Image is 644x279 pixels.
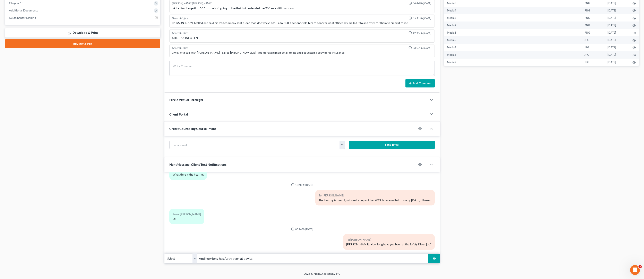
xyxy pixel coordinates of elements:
[5,39,160,48] a: Review & File
[581,7,604,14] td: PNG
[581,59,604,66] td: JPG
[172,21,432,25] div: [PERSON_NAME] called and said his mtg company sent a loan mod doc weeks ago --i do NOT have one. ...
[172,31,188,35] div: General Office
[172,51,432,55] div: 3 way mtg call with [PERSON_NAME] - called [PHONE_NUMBER] - got mortgage mod email to me and requ...
[172,36,432,40] div: MTD TAX INFO SENT
[581,22,604,29] td: PNG
[444,36,581,44] td: Media5
[346,237,431,242] div: To: [PERSON_NAME]
[604,7,629,14] td: [DATE]
[172,1,212,5] div: [PERSON_NAME] [PERSON_NAME]
[581,44,604,51] td: JPG
[413,46,431,50] span: 03:57PM[DATE]
[170,141,340,149] input: Enter email
[581,29,604,36] td: PNG
[169,98,203,102] span: Hire a Virtual Paralegal
[604,14,629,22] td: [DATE]
[205,272,439,279] div: 2025 © NextChapterBK, INC
[172,46,188,50] div: General Office
[169,183,435,187] div: 12:48PM[DATE]
[9,1,23,5] span: Chapter 13
[444,29,581,36] td: Media1
[9,16,36,19] span: NextChapter Mailing
[169,127,216,130] span: Credit Counseling Course Invite
[169,162,226,166] span: NextMessage: Client Text Notifications
[6,14,160,22] a: NextChapter Mailing
[444,14,581,22] td: Media3
[444,22,581,29] td: Media2
[172,16,188,20] div: General Office
[349,141,435,149] button: Send Email
[169,227,435,231] div: 03:26PM[DATE]
[197,253,428,263] input: Say something...
[444,7,581,14] td: Media4
[173,172,204,177] div: What time is the hearing
[638,265,642,268] span: 3
[604,36,629,44] td: [DATE]
[444,59,581,66] td: Media2
[169,112,188,116] span: Client Portal
[581,51,604,59] td: JPG
[405,79,435,88] button: Add Comment
[604,29,629,36] td: [DATE]
[444,44,581,51] td: Media4
[5,28,160,38] a: Download & Print
[604,22,629,29] td: [DATE]
[581,36,604,44] td: JPG
[9,9,38,12] span: Additional Documents
[172,6,432,10] div: JA had to change it to 1675 --- he isn't going to like that but i extended the 960 an additional ...
[319,198,431,202] div: The hearing is over- I just need a copy of her 2024 taxes emailed to me by [DATE]. Thanks!
[581,14,604,22] td: PNG
[630,265,640,275] iframe: Intercom live chat
[173,217,201,221] div: Ok
[604,44,629,51] td: [DATE]
[413,1,431,5] span: 06:44PM[DATE]
[413,16,431,20] span: 05:11PM[DATE]
[604,51,629,59] td: [DATE]
[604,59,629,66] td: [DATE]
[444,51,581,59] td: Media3
[173,212,201,217] div: From: [PERSON_NAME]
[413,31,431,35] span: 12:45PM[DATE]
[346,242,431,246] div: [PERSON_NAME]: How long have you been at the Safety Kleen job?
[319,193,431,198] div: To: [PERSON_NAME]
